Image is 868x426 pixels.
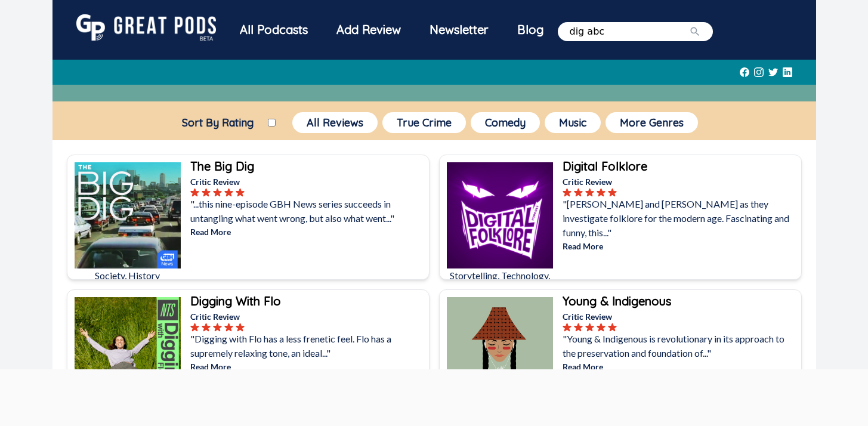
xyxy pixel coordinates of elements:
button: All Reviews [292,112,378,133]
p: "...this nine-episode GBH News series succeeds in untangling what went wrong, but also what went..." [190,197,427,226]
button: True Crime [382,112,466,133]
a: Blog [503,14,558,45]
a: Add Review [322,14,415,45]
label: Sort By Rating [168,116,268,129]
a: Digital FolkloreStorytelling, Technology, History, SocietyDigital FolkloreCritic Review"[PERSON_N... [439,155,802,280]
a: All Podcasts [226,14,322,48]
img: The Big Dig [75,162,181,268]
img: Digging With Flo [75,297,181,403]
p: Read More [190,226,427,238]
img: Digital Folklore [447,162,553,268]
p: "Digging with Flo has a less frenetic feel. Flo has a supremely relaxing tone, an ideal..." [190,332,427,360]
a: The Big DigSociety, HistoryThe Big DigCritic Review"...this nine-episode GBH News series succeeds... [67,155,430,280]
b: Young & Indigenous [563,294,671,308]
p: Storytelling, Technology, History, Society [447,268,553,297]
p: Read More [563,360,799,373]
input: Search by Title [570,24,689,39]
button: Comedy [471,112,540,133]
button: More Genres [606,112,698,133]
p: Critic Review [563,310,799,323]
button: Music [545,112,601,133]
b: Digging With Flo [190,294,281,308]
p: Critic Review [563,175,799,188]
img: GreatPods [76,14,216,41]
p: Critic Review [190,310,427,323]
p: "[PERSON_NAME] and [PERSON_NAME] as they investigate folklore for the modern age. Fascinating and... [563,197,799,240]
p: Society, History [75,268,181,283]
a: Newsletter [415,14,503,48]
a: Digging With FloNature, MusicDigging With FloCritic Review"Digging with Flo has a less frenetic f... [67,289,430,415]
b: Digital Folklore [563,159,647,174]
a: All Reviews [290,110,380,135]
iframe: Advertisement [217,369,651,423]
a: Young & IndigenousBIPOC, Kids & Family, Personal JournalsYoung & IndigenousCritic Review"Young & ... [439,289,802,415]
p: "Young & Indigenous is revolutionary in its approach to the preservation and foundation of..." [563,332,799,360]
img: Young & Indigenous [447,297,553,403]
a: True Crime [380,110,468,135]
div: Newsletter [415,14,503,45]
a: Music [542,110,603,135]
p: Read More [190,360,427,373]
b: The Big Dig [190,159,254,174]
p: Read More [563,240,799,252]
p: Critic Review [190,175,427,188]
div: All Podcasts [226,14,322,45]
a: Comedy [468,110,542,135]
